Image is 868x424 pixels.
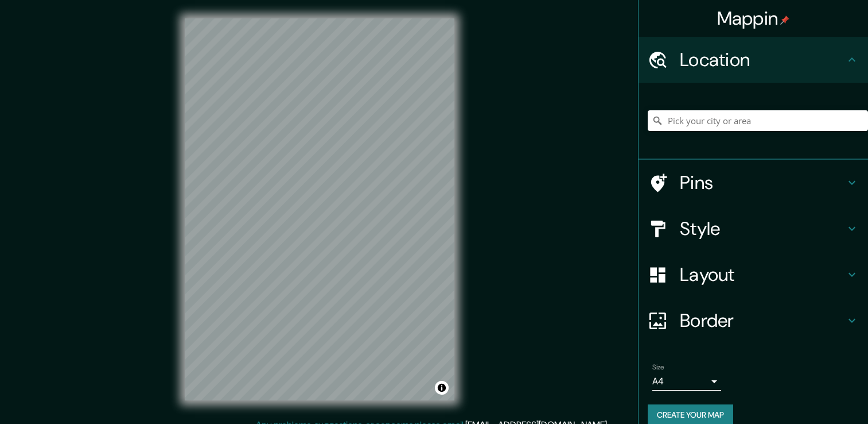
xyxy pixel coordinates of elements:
[717,7,790,30] h4: Mappin
[780,16,789,25] img: pin-icon.png
[648,110,868,131] input: Pick your city or area
[435,381,449,395] button: Toggle attribution
[680,217,845,240] h4: Style
[680,48,845,71] h4: Location
[652,363,664,372] label: Size
[639,37,868,83] div: Location
[652,372,721,391] div: A4
[639,206,868,252] div: Style
[680,171,845,194] h4: Pins
[185,18,454,400] canvas: Map
[639,252,868,298] div: Layout
[639,298,868,344] div: Border
[639,160,868,206] div: Pins
[680,309,845,332] h4: Border
[680,263,845,286] h4: Layout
